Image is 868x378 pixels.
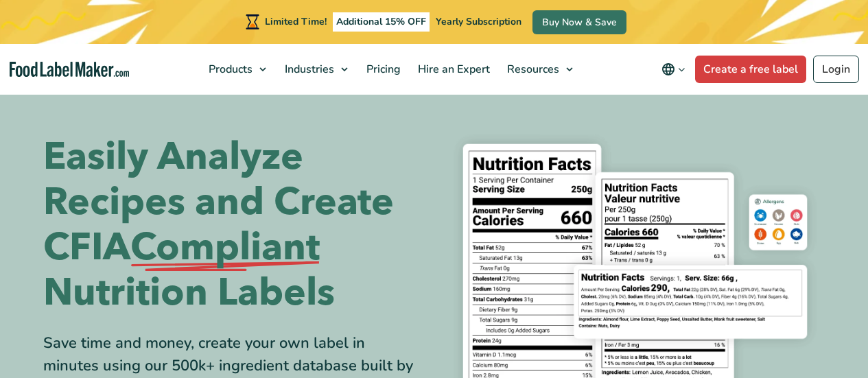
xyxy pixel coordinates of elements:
a: Hire an Expert [410,44,495,95]
span: Yearly Subscription [436,15,521,28]
span: Products [204,62,254,77]
a: Resources [499,44,580,95]
span: Resources [503,62,561,77]
span: Industries [281,62,336,77]
span: Limited Time! [265,15,327,28]
span: Hire an Expert [414,62,491,77]
span: Additional 15% OFF [333,12,430,32]
a: Login [813,56,859,83]
a: Buy Now & Save [532,10,626,34]
h1: Easily Analyze Recipes and Create CFIA Nutrition Labels [43,134,424,316]
a: Pricing [358,44,406,95]
a: Create a free label [695,56,806,83]
a: Industries [277,44,355,95]
span: Pricing [362,62,402,77]
button: Change language [652,56,695,83]
a: Food Label Maker homepage [10,62,130,78]
span: Compliant [130,225,320,270]
a: Products [200,44,273,95]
